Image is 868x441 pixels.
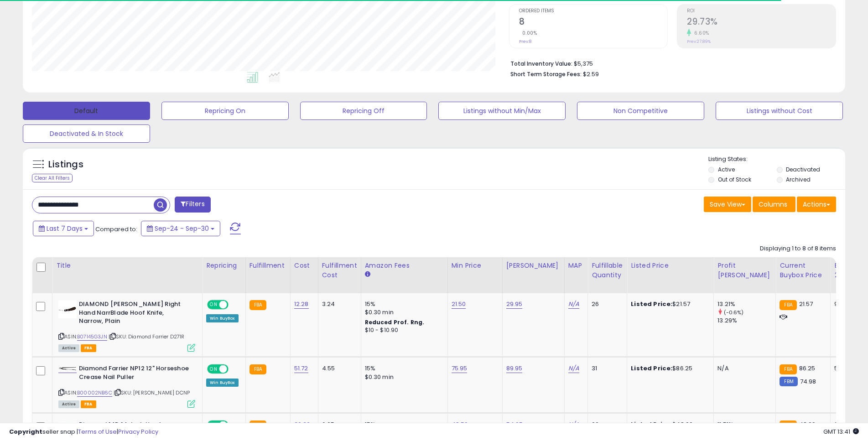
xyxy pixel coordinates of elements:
h5: Listings [48,158,83,171]
div: Min Price [452,261,499,270]
a: Terms of Use [78,427,117,436]
span: ROI [687,9,836,14]
div: 94% [834,300,864,308]
small: FBM [780,377,797,386]
div: $21.57 [631,300,707,308]
b: Short Term Storage Fees: [510,70,582,78]
div: Win BuyBox [206,379,239,387]
div: Fulfillable Quantity [592,261,623,280]
span: OFF [227,301,242,309]
label: Deactivated [786,166,820,173]
small: FBA [249,364,266,374]
strong: Copyright [9,427,42,436]
span: OFF [227,365,242,373]
span: Compared to: [95,225,137,233]
span: 86.25 [799,364,816,373]
small: (-0.6%) [724,309,744,316]
a: 29.95 [506,300,523,309]
span: | SKU: [PERSON_NAME] DCNP [114,389,190,396]
h2: 29.73% [687,16,836,29]
a: 51.72 [294,364,308,373]
span: 2025-10-8 13:41 GMT [823,427,859,436]
button: Repricing Off [300,102,427,120]
label: Active [718,166,735,173]
div: ASIN: [58,300,195,351]
span: 21.57 [799,300,813,308]
b: Listed Price: [631,364,672,373]
div: MAP [568,261,584,270]
div: ASIN: [58,364,195,407]
div: $10 - $10.90 [365,327,441,334]
div: Current Buybox Price [780,261,826,280]
small: FBA [780,364,796,374]
div: Title [56,261,198,270]
div: Cost [294,261,314,270]
span: FBA [81,344,96,352]
button: Deactivated & In Stock [23,125,150,143]
button: Default [23,102,150,120]
div: $0.30 min [365,308,441,316]
small: Prev: 27.89% [687,39,711,44]
small: 6.60% [691,30,709,36]
button: Sep-24 - Sep-30 [141,221,220,236]
small: FBA [780,300,796,310]
b: Listed Price: [631,300,672,308]
button: Listings without Cost [716,102,843,120]
button: Non Competitive [577,102,704,120]
div: 4.55 [322,364,354,373]
div: 31 [592,364,620,373]
b: Diamond Farrier NP12 12" Horseshoe Crease Nail Puller [79,364,190,384]
div: 26 [592,300,620,308]
span: 74.98 [800,377,816,386]
button: Listings without Min/Max [438,102,566,120]
div: 3.24 [322,300,354,308]
div: Profit [PERSON_NAME] [717,261,772,280]
b: DIAMOND [PERSON_NAME] Right Hand NarrBlade Hoof Knife, Narrow, Plain [79,300,190,328]
span: ON [208,365,219,373]
button: Save View [704,197,751,212]
span: All listings currently available for purchase on Amazon [58,344,79,352]
span: Ordered Items [519,9,668,14]
a: 75.95 [452,364,468,373]
span: $2.59 [583,70,599,78]
li: $5,375 [510,57,829,68]
a: 12.28 [294,300,309,309]
a: 21.50 [452,300,466,309]
label: Out of Stock [718,176,751,183]
div: Amazon Fees [365,261,444,270]
span: ON [208,301,219,309]
span: | SKU: Diamond Farrier D271R [109,333,185,340]
span: All listings currently available for purchase on Amazon [58,400,79,408]
small: 0.00% [519,30,537,36]
span: Columns [759,200,787,209]
div: Displaying 1 to 8 of 8 items [760,244,836,253]
div: 50% [834,364,864,373]
div: BB Share 24h. [834,261,868,280]
a: N/A [568,364,579,373]
button: Last 7 Days [33,221,94,236]
b: Reduced Prof. Rng. [365,318,425,326]
div: N/A [717,364,769,373]
div: Fulfillment [249,261,286,270]
button: Filters [175,197,210,213]
p: Listing States: [708,155,845,164]
div: $86.25 [631,364,707,373]
b: Total Inventory Value: [510,60,572,67]
a: B00002NB6C [77,389,112,397]
div: 15% [365,364,441,373]
div: Win BuyBox [206,314,239,322]
div: [PERSON_NAME] [506,261,561,270]
button: Columns [753,197,795,212]
small: FBA [249,300,266,310]
label: Archived [786,176,811,183]
span: Sep-24 - Sep-30 [155,224,209,233]
a: 89.95 [506,364,523,373]
a: Privacy Policy [118,427,158,436]
div: 13.29% [717,316,775,325]
small: Amazon Fees. [365,270,370,279]
img: 21kvAMdOYBL._SL40_.jpg [58,367,77,371]
h2: 8 [519,16,668,29]
div: 15% [365,300,441,308]
div: 13.21% [717,300,775,308]
div: Listed Price [631,261,710,270]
